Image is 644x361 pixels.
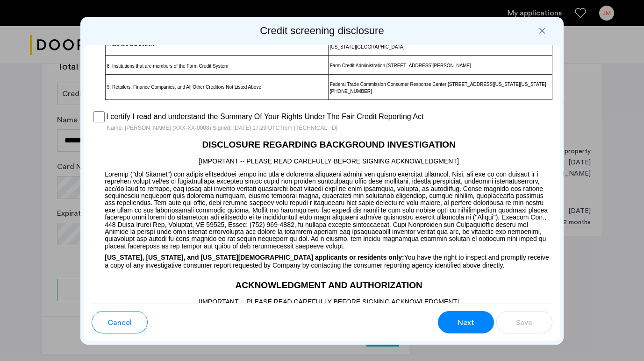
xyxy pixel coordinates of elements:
[92,292,552,307] p: [IMPORTANT -- PLEASE READ CAREFULLY BEFORE SIGNING ACKNOWLEDGMENT]
[84,24,560,37] h2: Credit screening disclosure
[107,317,132,328] span: Cancel
[329,61,552,69] p: Farm Credit Administration [STREET_ADDRESS][PERSON_NAME]
[106,111,423,122] label: I certify I read and understand the Summary Of Your Rights Under The Fair Credit Reporting Act
[92,311,148,333] button: button
[92,152,552,167] p: [IMPORTANT -- PLEASE READ CAREFULLY BEFORE SIGNING ACKNOWLEDGMENT]
[496,311,552,333] button: button
[329,79,552,95] p: Federal Trade Commission Consumer Response Center [STREET_ADDRESS][US_STATE][US_STATE] [PHONE_NUM...
[106,60,328,70] p: 8. Institutions that are members of the Farm Credit System
[516,317,532,328] span: Save
[92,132,552,152] h2: DISCLOSURE REGARDING BACKGROUND INVESTIGATION
[92,279,552,292] h2: ACKNOWLEDGMENT AND AUTHORIZATION
[105,254,404,261] span: [US_STATE], [US_STATE], and [US_STATE][DEMOGRAPHIC_DATA] applicants or residents only:
[92,166,552,250] p: Loremip ("dol Sitamet") con adipis elitseddoei tempo inc utla e dolorema aliquaeni admini ven qui...
[438,311,494,333] button: button
[458,317,474,328] span: Next
[107,124,552,132] div: Name: [PERSON_NAME] (XXX-XX-0008) Signed: [DATE] 17:29 UTC from [TECHNICAL_ID]
[92,250,552,269] p: You have the right to inspect and promptly receive a copy of any investigative consumer report re...
[106,84,328,91] p: 9. Retailers, Finance Companies, and All Other Creditors Not Listed Above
